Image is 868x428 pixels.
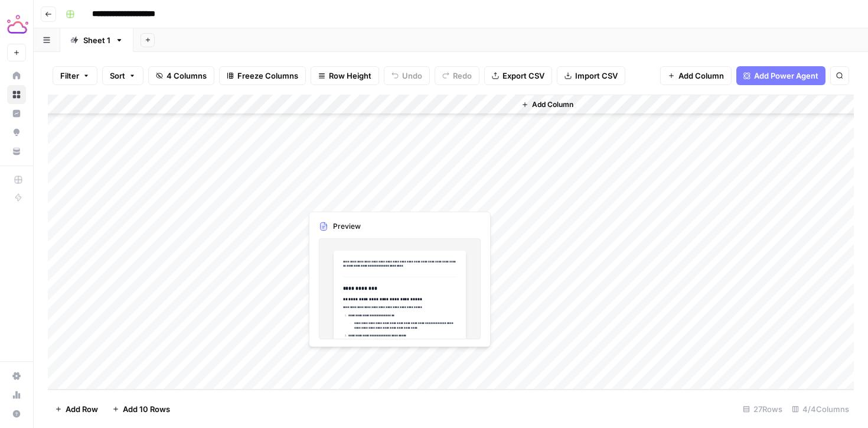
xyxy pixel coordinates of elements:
a: Settings [7,367,26,385]
span: Freeze Columns [237,70,298,82]
div: 27 Rows [738,400,787,419]
button: Add Column [517,97,578,112]
button: 4 Columns [148,66,214,85]
span: Row Height [329,70,371,82]
div: Sheet 1 [83,34,110,46]
button: Import CSV [557,66,625,85]
button: Undo [384,66,430,85]
span: Add Power Agent [754,70,818,82]
a: Usage [7,385,26,404]
a: Your Data [7,142,26,161]
button: Add Power Agent [736,66,825,85]
div: 4/4 Columns [787,400,854,419]
span: Add Column [678,70,724,82]
button: Filter [53,66,97,85]
button: Sort [102,66,143,85]
a: Insights [7,104,26,123]
button: Add 10 Rows [105,400,177,419]
span: 4 Columns [167,70,207,82]
button: Export CSV [484,66,552,85]
button: Redo [435,66,479,85]
a: Browse [7,85,26,104]
button: Workspace: Tactiq [7,9,26,39]
a: Sheet 1 [60,28,133,52]
button: Freeze Columns [219,66,306,85]
a: Home [7,66,26,85]
span: Add Row [66,403,98,415]
span: Filter [60,70,79,82]
span: Export CSV [502,70,544,82]
button: Add Row [48,400,105,419]
span: Redo [453,70,472,82]
button: Row Height [311,66,379,85]
span: Import CSV [575,70,618,82]
button: Add Column [660,66,732,85]
span: Add Column [532,99,573,110]
span: Undo [402,70,422,82]
button: Help + Support [7,404,26,423]
span: Sort [110,70,125,82]
a: Opportunities [7,123,26,142]
span: Add 10 Rows [123,403,170,415]
img: Tactiq Logo [7,14,28,35]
